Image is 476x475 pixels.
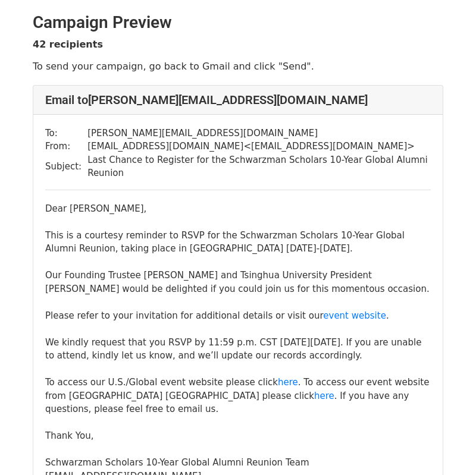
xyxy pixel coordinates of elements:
strong: 42 recipients [33,39,103,50]
td: Last Chance to Register for the Schwarzman Scholars 10-Year Global Alumni Reunion [87,153,431,180]
h2: Campaign Preview [33,12,443,33]
span: Please refer to your invitation for additional details or visit our [45,310,323,321]
td: Subject: [45,153,87,180]
p: To send your campaign, go back to Gmail and click "Send". [33,60,443,73]
span: We kindly request that you RSVP by 11:59 p.m. CST [DATE][DATE]. If you are unable to attend, kind... [45,337,421,361]
a: here [314,391,334,401]
a: here [278,377,298,388]
td: To: [45,127,87,140]
td: From: [45,140,87,153]
td: [PERSON_NAME][EMAIL_ADDRESS][DOMAIN_NAME] [87,127,431,140]
td: [EMAIL_ADDRESS][DOMAIN_NAME] < [EMAIL_ADDRESS][DOMAIN_NAME] > [87,140,431,153]
span: . [386,310,389,321]
span: Dear [PERSON_NAME], [45,203,146,214]
h4: Email to [PERSON_NAME][EMAIL_ADDRESS][DOMAIN_NAME] [45,93,431,107]
span: Our Founding Trustee [PERSON_NAME] and Tsinghua University President [PERSON_NAME] would be delig... [45,270,430,294]
span: This is a courtesy reminder to RSVP for the Schwarzman Scholars 10-Year Global Alumni Reunion, ta... [45,230,405,254]
a: event website [323,310,386,321]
